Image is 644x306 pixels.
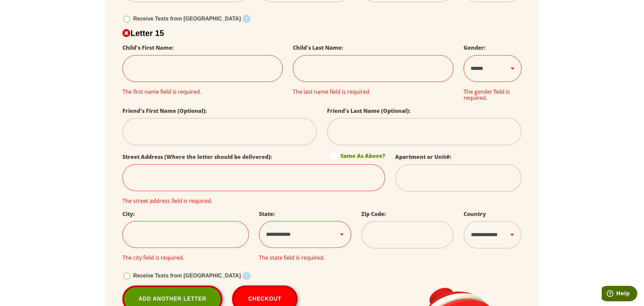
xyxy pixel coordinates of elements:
label: Same As Above? [330,152,385,159]
div: The first name field is required. [122,89,283,95]
label: State: [259,210,275,218]
label: Child's First Name: [122,44,174,51]
label: Street Address (Where the letter should be delivered): [122,153,272,161]
span: Receive Texts from [GEOGRAPHIC_DATA] [133,273,241,278]
div: The street address field is required. [122,198,385,204]
iframe: Opens a widget where you can find more information [602,286,637,303]
label: Friend's Last Name (Optional): [327,107,411,115]
div: The state field is required. [259,255,351,261]
h2: Letter 15 [122,29,522,38]
label: Zip Code: [361,210,386,218]
div: The gender field is required. [464,89,522,101]
label: City: [122,210,135,218]
label: Country [464,210,486,218]
label: Apartment or Unit#: [395,153,451,161]
span: Receive Texts from [GEOGRAPHIC_DATA] [133,16,241,21]
label: Child's Last Name: [293,44,343,51]
div: The city field is required. [122,255,249,261]
label: Gender: [464,44,486,51]
div: The last name field is required. [293,89,453,95]
label: Friend's First Name (Optional): [122,107,207,115]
